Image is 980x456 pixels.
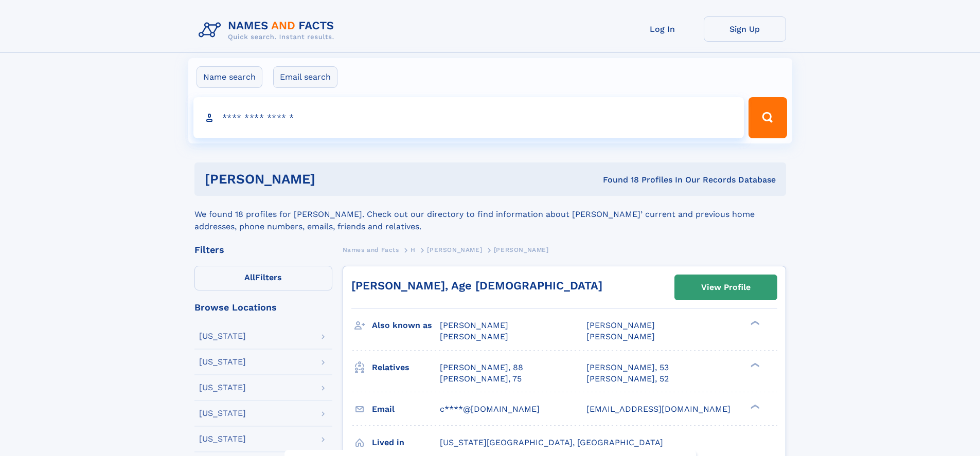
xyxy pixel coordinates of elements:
a: [PERSON_NAME], 53 [586,362,669,373]
span: H [411,246,416,253]
a: View Profile [675,275,777,300]
a: [PERSON_NAME], Age [DEMOGRAPHIC_DATA] [351,279,602,292]
h3: Lived in [372,434,440,451]
img: Logo Names and Facts [194,16,343,44]
div: [US_STATE] [199,358,246,366]
span: [PERSON_NAME] [586,320,655,330]
a: [PERSON_NAME], 52 [586,373,669,385]
div: View Profile [701,276,751,299]
span: [PERSON_NAME] [494,246,549,253]
label: Filters [194,266,332,290]
div: [US_STATE] [199,384,246,392]
label: Email search [273,66,337,88]
h3: Relatives [372,359,440,376]
a: Log In [621,16,704,42]
span: [PERSON_NAME] [586,332,655,341]
div: We found 18 profiles for [PERSON_NAME]. Check out our directory to find information about [PERSON... [194,196,786,233]
div: Found 18 Profiles In Our Records Database [459,174,776,186]
a: Sign Up [704,16,786,42]
div: Browse Locations [194,303,332,312]
div: ❯ [748,320,760,326]
a: Names and Facts [343,243,399,256]
a: [PERSON_NAME], 75 [440,373,522,385]
a: H [411,243,416,256]
span: All [244,272,255,282]
span: [PERSON_NAME] [427,246,482,253]
div: [US_STATE] [199,435,246,443]
h1: [PERSON_NAME] [205,173,459,186]
label: Name search [197,66,262,88]
div: [US_STATE] [199,409,246,417]
div: ❯ [748,403,760,410]
input: search input [193,97,744,138]
h3: Email [372,400,440,418]
span: [PERSON_NAME] [440,320,508,330]
a: [PERSON_NAME] [427,243,482,256]
div: [US_STATE] [199,332,246,340]
span: [EMAIL_ADDRESS][DOMAIN_NAME] [586,404,730,414]
button: Search Button [749,97,787,138]
a: [PERSON_NAME], 88 [440,362,523,373]
span: [US_STATE][GEOGRAPHIC_DATA], [GEOGRAPHIC_DATA] [440,437,663,447]
span: [PERSON_NAME] [440,332,508,341]
div: Filters [194,245,332,254]
h3: Also known as [372,317,440,334]
div: ❯ [748,361,760,368]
